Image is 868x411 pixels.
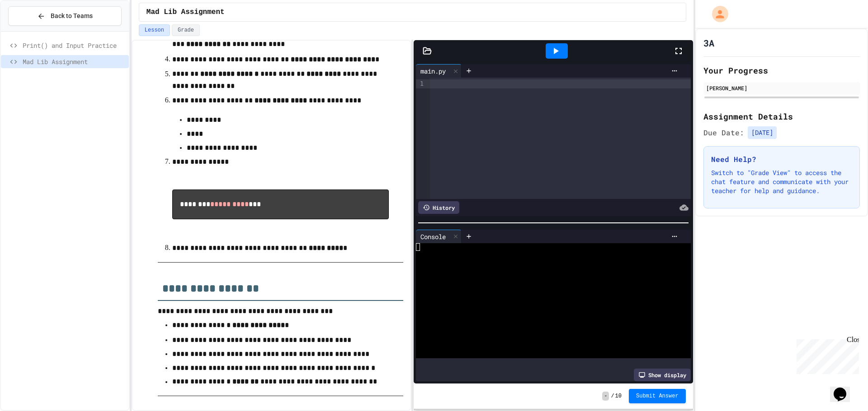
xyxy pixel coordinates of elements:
[4,4,62,57] div: Chat with us now!Close
[416,232,450,241] div: Console
[711,154,852,165] h3: Need Help?
[711,168,852,195] p: Switch to "Grade View" to access the chat feature and communicate with your teacher for help and ...
[418,201,459,214] div: History
[416,66,450,76] div: main.py
[634,369,691,381] div: Show display
[703,110,860,123] h2: Assignment Details
[703,4,731,24] div: My Account
[703,64,860,77] h2: Your Progress
[416,230,462,243] div: Console
[416,79,425,88] div: 1
[636,393,679,400] span: Submit Answer
[629,389,686,403] button: Submit Answer
[706,84,857,92] div: [PERSON_NAME]
[615,393,622,400] span: 10
[611,393,614,400] span: /
[703,127,744,138] span: Due Date:
[172,24,200,36] button: Grade
[748,126,777,139] span: [DATE]
[23,41,125,50] span: Print() and Input Practice
[416,64,462,78] div: main.py
[703,37,714,49] h1: 3A
[830,375,859,402] iframe: chat widget
[793,336,859,374] iframe: chat widget
[8,6,122,26] button: Back to Teams
[23,57,125,66] span: Mad Lib Assignment
[602,392,609,401] span: -
[139,24,170,36] button: Lesson
[51,11,93,21] span: Back to Teams
[146,7,225,18] span: Mad Lib Assignment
